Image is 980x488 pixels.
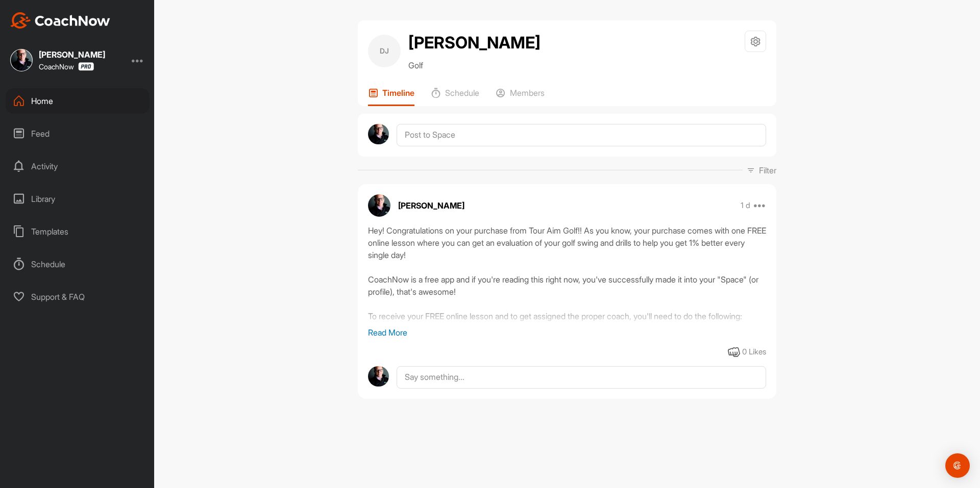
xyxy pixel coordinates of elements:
img: CoachNow Pro [78,62,94,71]
div: [PERSON_NAME] [39,50,105,59]
div: Hey! Congratulations on your purchase from Tour Aim Golf!! As you know, your purchase comes with ... [368,224,766,326]
p: Filter [759,164,776,176]
div: Activity [6,153,150,179]
img: CoachNow [10,12,110,29]
div: Support & FAQ [6,284,150,310]
img: square_d7b6dd5b2d8b6df5777e39d7bdd614c0.jpg [10,49,33,71]
div: Templates [6,219,150,244]
p: [PERSON_NAME] [398,199,464,212]
p: Golf [408,59,541,71]
p: Schedule [445,88,479,98]
p: 1 d [741,200,750,211]
div: Home [6,88,150,114]
img: avatar [368,124,389,145]
p: Members [510,88,545,98]
img: avatar [368,366,389,387]
div: Schedule [6,251,150,277]
div: DJ [368,35,401,67]
div: CoachNow [39,62,94,71]
div: Open Intercom Messenger [945,453,970,478]
div: 0 Likes [742,346,766,358]
p: Timeline [382,88,414,98]
p: Read More [368,326,766,339]
h2: [PERSON_NAME] [408,31,541,55]
img: avatar [368,194,390,217]
div: Feed [6,121,150,146]
div: Library [6,186,150,212]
